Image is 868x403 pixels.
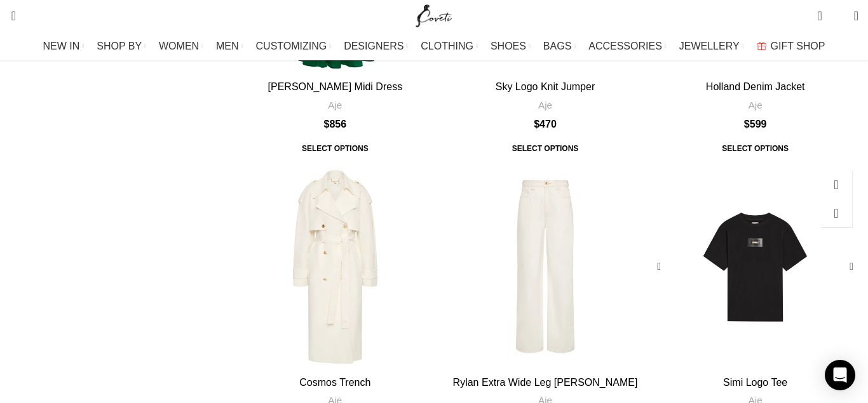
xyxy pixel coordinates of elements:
[679,40,740,52] span: JEWELLERY
[159,34,203,59] a: WOMEN
[43,34,85,59] a: NEW IN
[825,360,855,390] div: Open Intercom Messenger
[811,3,828,29] a: 0
[256,34,332,59] a: CUSTOMIZING
[757,42,766,50] img: GiftBag
[43,40,80,52] span: NEW IN
[491,40,526,52] span: SHOES
[713,137,797,160] span: Select options
[216,34,243,59] a: MEN
[97,40,142,52] span: SHOP BY
[679,34,744,59] a: JEWELLERY
[818,6,828,16] span: 0
[534,119,557,129] bdi: 470
[820,170,852,199] a: Quick view
[652,164,858,370] a: Simi Logo Tee
[413,10,456,20] a: Site logo
[749,98,763,112] a: Aje
[3,34,865,59] div: Main navigation
[543,40,571,52] span: BAGS
[744,119,750,129] span: $
[706,81,805,92] a: Holland Denim Jacket
[293,137,377,160] span: Select options
[324,119,330,129] span: $
[421,34,478,59] a: CLOTHING
[534,119,539,129] span: $
[421,40,473,52] span: CLOTHING
[159,40,199,52] span: WOMEN
[723,377,787,388] a: Simi Logo Tee
[216,40,239,52] span: MEN
[503,137,588,160] a: Select options for “Sky Logo Knit Jumper”
[744,119,767,129] bdi: 599
[771,40,825,52] span: GIFT SHOP
[442,164,649,370] a: Rylan Extra Wide Leg Jean
[491,34,531,59] a: SHOES
[232,164,438,370] a: Cosmos Trench
[713,137,797,160] a: Select options for “Holland Denim Jacket”
[344,34,408,59] a: DESIGNERS
[256,40,327,52] span: CUSTOMIZING
[832,3,844,29] div: My Wishlist
[97,34,146,59] a: SHOP BY
[328,98,342,112] a: Aje
[299,377,370,388] a: Cosmos Trench
[293,137,377,160] a: Select options for “Alma Midi Dress”
[538,98,552,112] a: Aje
[757,34,825,59] a: GIFT SHOP
[453,377,638,388] a: Rylan Extra Wide Leg [PERSON_NAME]
[3,3,16,29] a: Search
[496,81,595,92] a: Sky Logo Knit Jumper
[344,40,403,52] span: DESIGNERS
[324,119,347,129] bdi: 856
[834,13,844,22] span: 0
[588,40,662,52] span: ACCESSORIES
[588,34,667,59] a: ACCESSORIES
[268,81,403,92] a: [PERSON_NAME] Midi Dress
[503,137,588,160] span: Select options
[543,34,576,59] a: BAGS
